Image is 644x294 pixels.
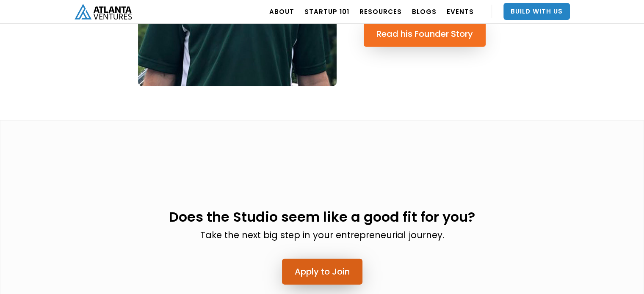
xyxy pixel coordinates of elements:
[503,3,570,20] a: Build With Us
[282,259,362,285] a: Apply to Join
[169,209,475,224] h2: Does the Studio seem like a good fit for you?
[169,228,475,242] p: Take the next big step in your entrepreneurial journey.
[364,21,486,47] a: Read his Founder Story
